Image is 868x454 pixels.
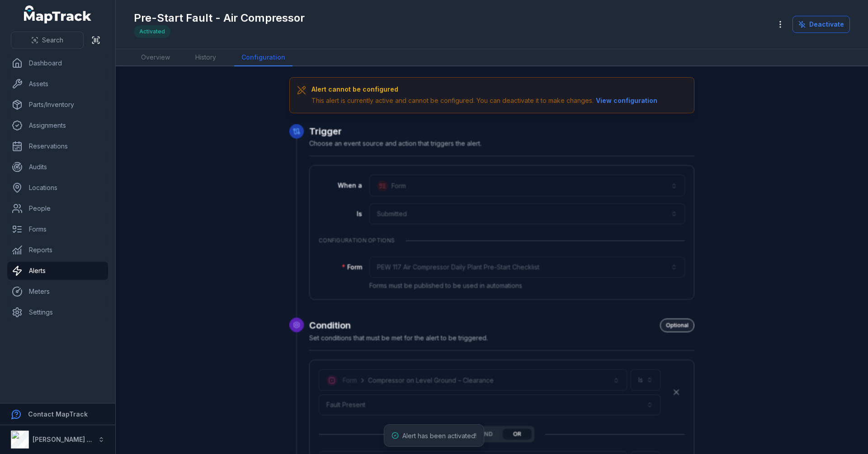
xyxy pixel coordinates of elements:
[7,137,108,155] a: Reservations
[7,283,108,301] a: Meters
[7,241,108,259] a: Reports
[24,5,92,23] a: MapTrack
[234,49,292,66] a: Configuration
[594,96,660,106] button: View configuration
[7,75,108,93] a: Assets
[42,36,63,45] span: Search
[28,410,88,418] strong: Contact MapTrack
[134,49,177,66] a: Overview
[7,303,108,321] a: Settings
[7,220,108,238] a: Forms
[311,96,660,106] div: This alert is currently active and cannot be configured. You can deactivate it to make changes.
[7,54,108,72] a: Dashboard
[134,11,305,25] h1: Pre-Start Fault - Air Compressor
[7,179,108,197] a: Locations
[11,32,84,49] button: Search
[7,116,108,134] a: Assignments
[33,435,107,443] strong: [PERSON_NAME] Group
[134,25,170,38] div: Activated
[188,49,223,66] a: History
[311,85,660,94] h3: Alert cannot be configured
[7,199,108,218] a: People
[7,96,108,114] a: Parts/Inventory
[402,432,476,440] span: Alert has been activated!
[7,262,108,280] a: Alerts
[793,16,850,33] button: Deactivate
[7,158,108,176] a: Audits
